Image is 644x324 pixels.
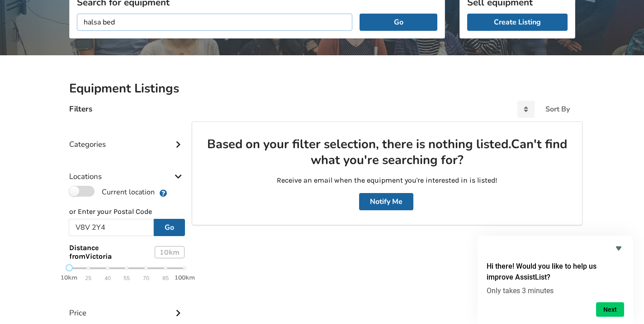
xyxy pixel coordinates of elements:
div: Price [69,290,185,322]
button: Hide survey [613,243,624,254]
span: Distance from Victoria [69,243,128,261]
div: Sort By [545,106,570,113]
p: Receive an email when the equipment you're interested in is listed! [207,175,567,186]
span: 70 [143,273,149,284]
button: Go [360,14,437,31]
div: Locations [69,154,185,186]
input: I am looking for... [77,14,353,31]
a: Create Listing [467,14,568,31]
div: Hi there! Would you like to help us improve AssistList? [487,243,624,317]
h2: Based on your filter selection, there is nothing listed. Can't find what you're searching for? [207,136,567,169]
div: Categories [69,121,185,154]
div: 10 km [155,246,185,258]
h4: Filters [69,104,92,114]
button: Next question [596,302,624,317]
p: Only takes 3 minutes [487,286,624,295]
button: Notify Me [359,193,413,210]
label: Current location [69,186,155,198]
button: Go [154,219,185,236]
h2: Hi there! Would you like to help us improve AssistList? [487,261,624,283]
strong: 10km [61,274,77,281]
p: or Enter your Postal Code [69,207,185,217]
span: 25 [85,273,91,284]
span: 55 [123,273,130,284]
input: Post Code [69,219,154,236]
span: 40 [104,273,111,284]
h2: Equipment Listings [69,81,575,97]
strong: 100km [175,274,195,281]
span: 85 [162,273,169,284]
